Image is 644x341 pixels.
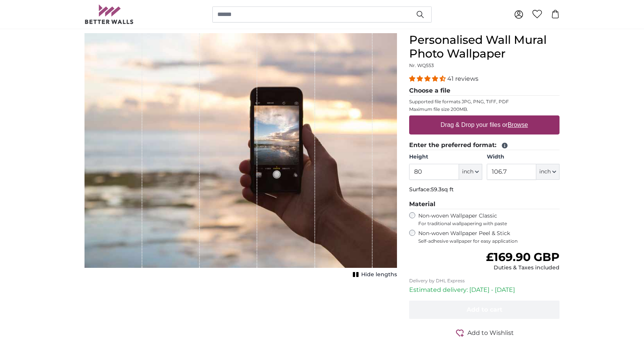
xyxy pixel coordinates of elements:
[409,186,560,194] p: Surface:
[409,301,560,319] button: Add to cart
[409,33,560,61] h1: Personalised Wall Mural Photo Wallpaper
[467,328,514,338] span: Add to Wishlist
[431,186,454,193] span: 59.3sq ft
[536,164,560,180] button: inch
[462,168,473,176] span: inch
[409,285,560,295] p: Estimated delivery: [DATE] - [DATE]
[486,250,560,264] span: £169.90 GBP
[409,328,560,338] button: Add to Wishlist
[361,271,397,279] span: Hide lengths
[438,117,531,133] label: Drag & Drop your files or
[84,33,397,280] div: 1 of 1
[467,306,502,313] span: Add to cart
[418,221,560,227] span: For traditional wallpapering with paste
[351,269,397,280] button: Hide lengths
[409,75,447,82] span: 4.39 stars
[539,168,551,176] span: inch
[418,212,560,227] label: Non-woven Wallpaper Classic
[409,200,560,209] legend: Material
[409,141,560,150] legend: Enter the preferred format:
[459,164,482,180] button: inch
[409,99,560,105] p: Supported file formats JPG, PNG, TIFF, PDF
[418,230,560,244] label: Non-woven Wallpaper Peel & Stick
[486,264,560,272] div: Duties & Taxes included
[409,278,560,284] p: Delivery by DHL Express
[84,5,134,24] img: Betterwalls
[409,153,482,161] label: Height
[409,86,560,96] legend: Choose a file
[409,62,434,68] span: Nr. WQ553
[447,75,478,82] span: 41 reviews
[487,153,560,161] label: Width
[418,238,560,244] span: Self-adhesive wallpaper for easy application
[409,106,560,112] p: Maximum file size 200MB.
[508,122,528,128] u: Browse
